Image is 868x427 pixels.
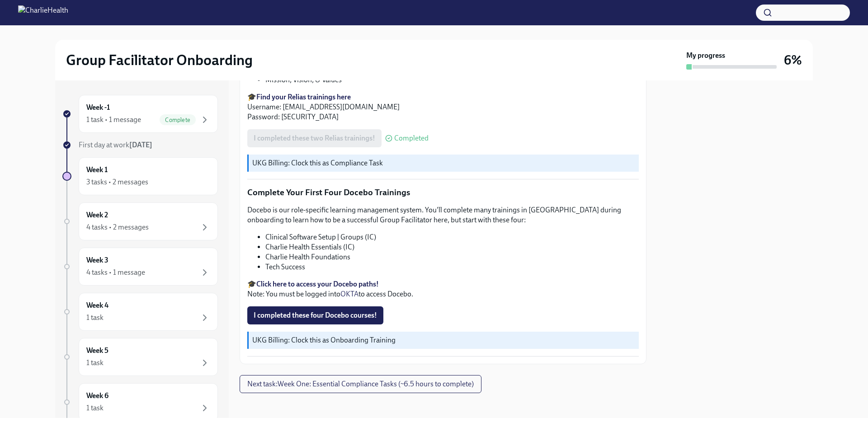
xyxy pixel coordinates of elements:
p: UKG Billing: Clock this as Compliance Task [252,158,635,168]
p: 🎓 Note: You must be logged into to access Docebo. [247,279,639,299]
a: Week 13 tasks • 2 messages [62,157,218,195]
h2: Group Facilitator Onboarding [66,51,253,69]
strong: My progress [686,51,725,61]
a: Week 24 tasks • 2 messages [62,202,218,240]
div: 4 tasks • 1 message [86,267,145,277]
li: Tech Success [265,262,639,272]
h6: Week 4 [86,300,108,310]
strong: [DATE] [129,141,152,149]
div: 3 tasks • 2 messages [86,177,148,187]
a: Week 41 task [62,293,218,331]
a: Week 51 task [62,338,218,376]
a: Week 61 task [62,383,218,421]
h6: Week 2 [86,210,108,220]
div: 1 task • 1 message [86,115,141,125]
a: OKTA [340,290,359,298]
span: I completed these four Docebo courses! [254,311,377,320]
a: Week -11 task • 1 messageComplete [62,95,218,133]
span: Complete [160,117,196,123]
button: I completed these four Docebo courses! [247,306,383,324]
p: Complete Your First Four Docebo Trainings [247,187,639,198]
li: Charlie Health Foundations [265,252,639,262]
p: Docebo is our role-specific learning management system. You'll complete many trainings in [GEOGRA... [247,205,639,225]
span: Completed [394,135,429,142]
img: CharlieHealth [18,5,68,20]
a: Click here to access your Docebo paths! [256,280,379,288]
div: 1 task [86,403,104,413]
a: Week 34 tasks • 1 message [62,248,218,286]
div: 1 task [86,358,104,368]
h6: Week 5 [86,346,108,356]
div: 1 task [86,313,104,323]
h6: Week 3 [86,255,108,265]
h6: Week 1 [86,165,108,175]
h6: Week -1 [86,103,110,113]
li: Charlie Health Essentials (IC) [265,242,639,252]
li: Clinical Software Setup | Groups (IC) [265,232,639,242]
p: 🎓 Username: [EMAIL_ADDRESS][DOMAIN_NAME] Password: [SECURITY_DATA] [247,92,639,122]
span: First day at work [79,141,152,149]
span: Next task : Week One: Essential Compliance Tasks (~6.5 hours to complete) [247,380,474,389]
div: 4 tasks • 2 messages [86,222,149,232]
h6: Week 6 [86,391,108,401]
h3: 6% [784,52,802,68]
a: Find your Relias trainings here [256,93,351,101]
a: First day at work[DATE] [62,140,218,150]
p: UKG Billing: Clock this as Onboarding Training [252,335,635,345]
button: Next task:Week One: Essential Compliance Tasks (~6.5 hours to complete) [240,375,481,393]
